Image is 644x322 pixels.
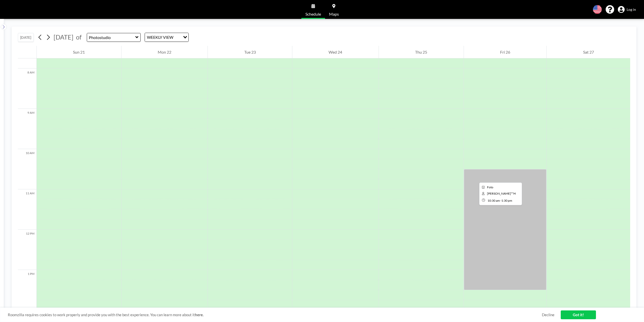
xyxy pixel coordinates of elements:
button: [DATE] [18,33,34,42]
div: Sat 27 [547,46,630,58]
span: 1:30 PM [501,199,512,202]
div: 12 PM [18,230,36,270]
input: Search for option [175,34,180,41]
div: Mon 22 [122,46,208,58]
div: 1 PM [18,270,36,310]
div: Sun 21 [37,46,121,58]
a: Log in [618,6,636,13]
a: Decline [542,312,554,317]
div: 10 AM [18,149,36,189]
span: Log in [627,7,636,12]
span: 10:30 AM [488,199,500,202]
span: WEEKLY VIEW [146,34,174,41]
span: Roomzilla requires cookies to work properly and provide you with the best experience. You can lea... [8,312,542,317]
span: Foto [487,185,493,189]
a: here. [195,312,204,317]
img: organization-logo [8,5,32,15]
div: Wed 24 [292,46,379,58]
span: - [500,199,501,202]
div: Fri 26 [464,46,547,58]
span: Maps [329,12,339,16]
div: 8 AM [18,68,36,109]
div: 9 AM [18,109,36,149]
span: of [76,33,82,41]
div: Search for option [145,33,188,42]
div: Tue 23 [208,46,292,58]
div: 11 AM [18,189,36,230]
span: Schedule [305,12,321,16]
span: Dennis H**H [487,192,516,195]
input: Photostudio [87,33,135,42]
span: [DATE] [54,33,73,41]
a: Got it! [561,310,596,319]
div: Thu 25 [379,46,464,58]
